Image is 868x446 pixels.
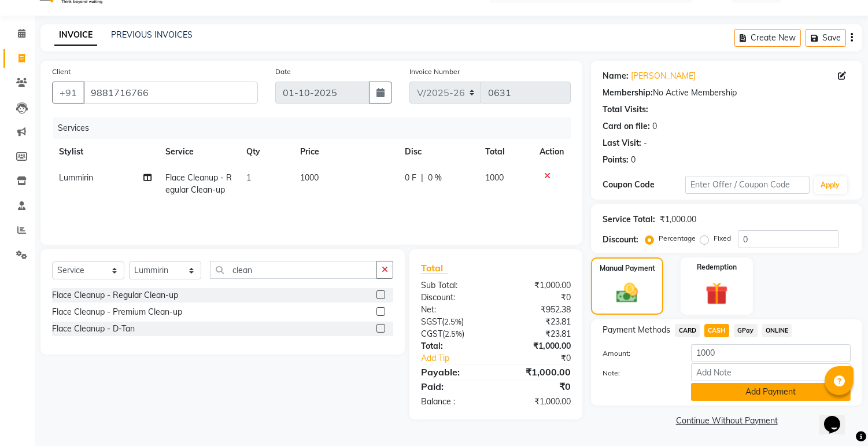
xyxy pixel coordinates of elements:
div: Sub Total: [412,279,496,292]
img: _gift.svg [699,279,735,308]
div: Name: [603,70,629,82]
div: Net: [412,304,496,316]
iframe: chat widget [819,400,856,434]
div: Coupon Code [603,179,685,191]
div: - [644,137,647,149]
div: ₹23.81 [496,328,580,340]
div: Payable: [412,365,496,379]
div: ₹0 [510,352,580,364]
span: 0 % [428,172,442,184]
div: ₹0 [496,292,580,304]
button: Add Payment [691,383,851,401]
button: Save [806,29,846,47]
label: Amount: [594,348,682,359]
th: Disc [398,139,478,165]
label: Note: [594,368,682,378]
label: Client [52,67,71,77]
label: Manual Payment [600,263,655,274]
div: Points: [603,154,629,166]
div: Card on file: [603,120,650,132]
div: Flace Cleanup - D-Tan [52,323,135,335]
span: 2.5% [444,317,461,326]
a: PREVIOUS INVOICES [111,30,193,40]
img: _cash.svg [610,281,644,305]
input: Amount [691,344,851,362]
span: 1 [246,172,251,183]
span: ONLINE [762,324,792,337]
span: 0 F [405,172,416,184]
span: 2.5% [445,329,462,338]
label: Redemption [697,262,737,272]
th: Price [293,139,398,165]
div: ( ) [412,328,496,340]
div: Paid: [412,379,496,393]
div: Services [53,117,579,139]
div: ₹23.81 [496,316,580,328]
div: 0 [652,120,657,132]
span: GPay [734,324,758,337]
div: 0 [631,154,636,166]
span: CARD [675,324,700,337]
input: Search by Name/Mobile/Email/Code [83,82,258,104]
div: No Active Membership [603,87,851,99]
button: Create New [734,29,801,47]
div: Flace Cleanup - Premium Clean-up [52,306,182,318]
div: Membership: [603,87,653,99]
label: Fixed [714,233,731,244]
span: | [421,172,423,184]
th: Service [158,139,239,165]
th: Qty [239,139,293,165]
th: Action [533,139,571,165]
span: CGST [421,329,442,339]
span: Flace Cleanup - Regular Clean-up [165,172,232,195]
a: [PERSON_NAME] [631,70,696,82]
button: +91 [52,82,84,104]
div: Discount: [603,234,638,246]
div: Last Visit: [603,137,641,149]
div: ₹1,000.00 [496,396,580,408]
a: INVOICE [54,25,97,46]
input: Add Note [691,363,851,381]
div: ₹1,000.00 [496,279,580,292]
div: ₹1,000.00 [496,365,580,379]
th: Stylist [52,139,158,165]
span: 1000 [485,172,504,183]
a: Continue Without Payment [593,415,860,427]
span: CASH [704,324,729,337]
span: Lummirin [59,172,93,183]
input: Enter Offer / Coupon Code [685,176,809,194]
div: Total: [412,340,496,352]
input: Search or Scan [210,261,377,279]
button: Apply [814,176,847,194]
div: Flace Cleanup - Regular Clean-up [52,289,178,301]
div: Total Visits: [603,104,648,116]
div: ₹952.38 [496,304,580,316]
label: Invoice Number [409,67,460,77]
span: Total [421,262,448,274]
label: Date [275,67,291,77]
div: Balance : [412,396,496,408]
div: Discount: [412,292,496,304]
a: Add Tip [412,352,510,364]
div: ₹1,000.00 [496,340,580,352]
div: Service Total: [603,213,655,226]
th: Total [478,139,533,165]
label: Percentage [659,233,696,244]
div: ₹1,000.00 [660,213,696,226]
span: SGST [421,316,442,327]
span: Payment Methods [603,324,670,336]
span: 1000 [300,172,319,183]
div: ( ) [412,316,496,328]
div: ₹0 [496,379,580,393]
